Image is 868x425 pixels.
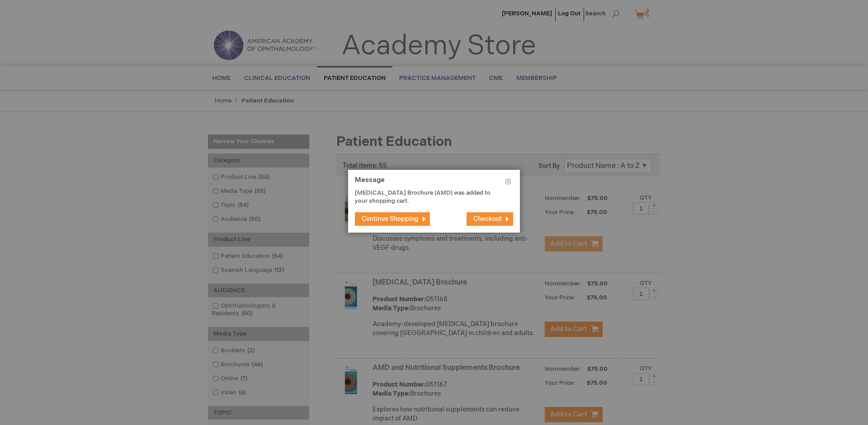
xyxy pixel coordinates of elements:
[467,212,513,226] button: Checkout
[355,189,500,205] p: [MEDICAL_DATA] Brochure (AMD) was added to your shopping cart.
[355,177,513,189] h1: Message
[473,215,502,223] span: Checkout
[355,212,430,226] button: Continue Shopping
[362,215,419,223] span: Continue Shopping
